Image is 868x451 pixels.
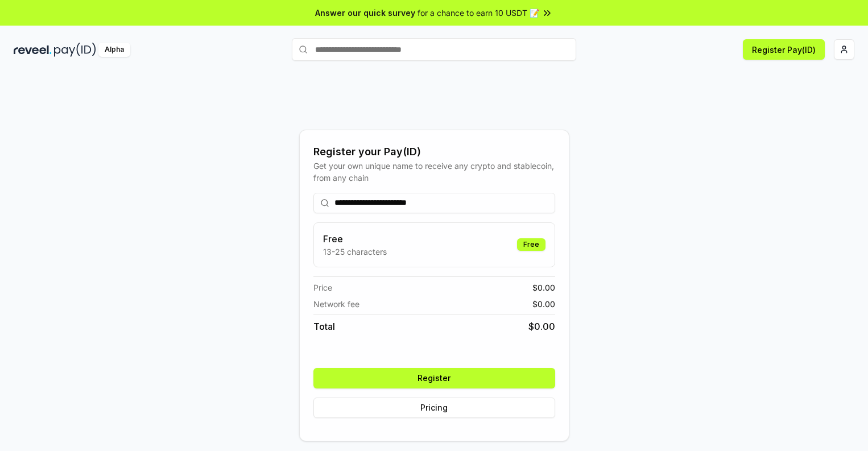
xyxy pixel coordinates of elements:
[313,160,555,184] div: Get your own unique name to receive any crypto and stablecoin, from any chain
[54,43,96,57] img: pay_id
[315,7,415,19] span: Answer our quick survey
[532,298,555,310] span: $ 0.00
[313,398,555,418] button: Pricing
[313,298,359,310] span: Network fee
[313,320,335,333] span: Total
[743,39,825,60] button: Register Pay(ID)
[313,282,332,293] span: Price
[517,238,545,251] div: Free
[313,144,555,160] div: Register your Pay(ID)
[418,7,539,19] span: for a chance to earn 10 USDT 📝
[313,368,555,388] button: Register
[14,43,52,57] img: reveel_dark
[98,43,130,57] div: Alpha
[532,282,555,293] span: $ 0.00
[323,232,387,246] h3: Free
[528,320,555,333] span: $ 0.00
[323,246,387,258] p: 13-25 characters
